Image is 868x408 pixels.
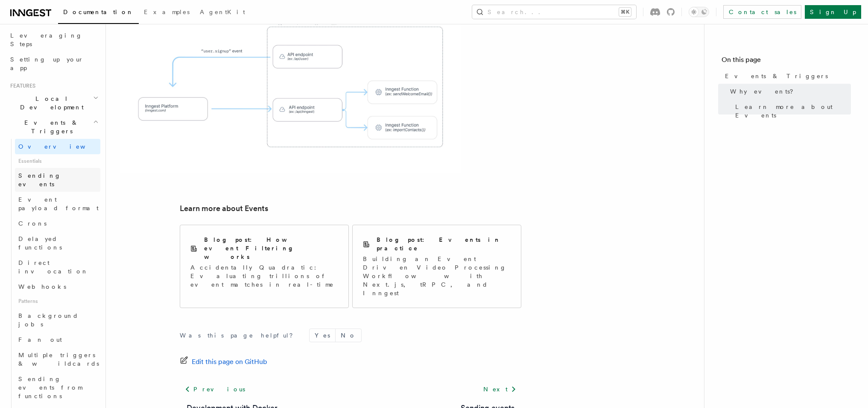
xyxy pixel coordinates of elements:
a: Blog post: How event Filtering worksAccidentally Quadratic: Evaluating trillions of event matches... [180,225,349,308]
a: AgentKit [195,3,250,23]
h2: Blog post: How event Filtering works [204,235,338,261]
span: Documentation [63,9,134,15]
button: Yes [310,329,335,342]
p: Was this page helpful? [180,331,299,340]
span: Delayed functions [18,235,62,251]
h4: On this page [722,55,851,68]
span: Event payload format [18,196,99,211]
span: Events & Triggers [725,72,828,80]
a: Events & Triggers [722,68,851,84]
span: Background jobs [18,312,79,328]
span: Multiple triggers & wildcards [18,352,99,367]
span: Events & Triggers [7,118,93,135]
span: Local Development [7,94,93,112]
a: Setting up your app [7,52,100,76]
span: Leveraging Steps [10,32,82,47]
span: Fan out [18,336,62,343]
h2: Blog post: Events in practice [377,235,511,252]
a: Previous [180,382,250,397]
span: Examples [144,9,190,15]
span: Learn more about Events [735,103,851,120]
a: Sign Up [805,5,861,19]
a: Sending events from functions [15,371,100,404]
a: Background jobs [15,308,100,332]
a: Leveraging Steps [7,28,100,52]
span: Sending events [18,172,61,188]
span: Why events? [730,87,799,96]
a: Learn more about Events [180,203,268,214]
button: Events & Triggers [7,115,100,139]
a: Multiple triggers & wildcards [15,347,100,371]
a: Sending events [15,168,100,192]
a: Why events? [727,84,851,99]
a: Overview [15,139,100,154]
kbd: ⌘K [619,8,631,16]
span: Sending events from functions [18,376,82,399]
a: Delayed functions [15,231,100,255]
a: Edit this page on GitHub [180,356,267,368]
span: Setting up your app [10,56,84,71]
a: Direct invocation [15,255,100,279]
p: Building an Event Driven Video Processing Workflow with Next.js, tRPC, and Inngest [363,255,511,297]
span: AgentKit [200,9,245,15]
p: Accidentally Quadratic: Evaluating trillions of event matches in real-time [190,263,338,289]
span: Direct invocation [18,259,88,275]
span: Edit this page on GitHub [192,356,267,368]
span: Patterns [15,294,100,308]
span: Features [7,82,35,89]
button: Toggle dark mode [689,7,709,17]
button: Local Development [7,91,100,115]
span: Crons [18,220,47,227]
a: Webhooks [15,279,100,294]
a: Documentation [58,3,139,24]
button: No [336,329,361,342]
a: Learn more about Events [732,99,851,123]
span: Essentials [15,154,100,168]
button: Search...⌘K [472,5,636,19]
a: Examples [139,3,195,23]
span: Overview [18,143,106,150]
a: Blog post: Events in practiceBuilding an Event Driven Video Processing Workflow with Next.js, tRP... [352,225,521,308]
a: Crons [15,216,100,231]
a: Contact sales [723,5,801,19]
span: Webhooks [18,283,66,290]
a: Fan out [15,332,100,347]
a: Next [478,382,521,397]
a: Event payload format [15,192,100,216]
